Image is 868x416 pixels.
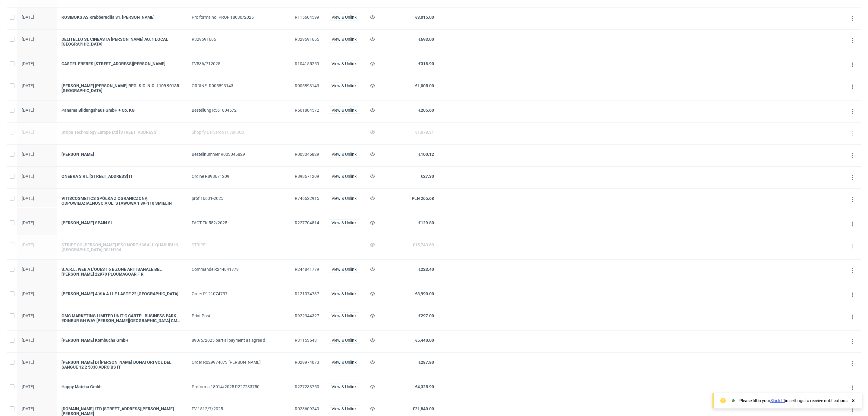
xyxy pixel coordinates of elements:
a: View & Unlink [329,152,359,157]
span: €223.40 [418,267,434,272]
span: [DATE] [22,220,34,225]
button: View & Unlink [329,36,359,43]
div: FV536/712025- [192,61,285,66]
span: [DATE] [22,83,34,88]
a: View & Unlink [329,83,359,88]
a: Happy Matcha Gmbh [61,384,182,389]
div: Panama Bildungshaus GmbH + Co. KG [61,108,182,113]
a: View & Unlink [329,267,359,272]
span: R005893143 [295,83,319,88]
span: R329591665 [295,37,319,42]
a: GMC MARKETING LIMITED UNIT C CARTEL BUSINESS PARK EDINBUR GH WAY [PERSON_NAME][GEOGRAPHIC_DATA] C... [61,313,182,323]
button: View & Unlink [329,173,359,180]
div: ORDINE -R005893143 [192,83,285,88]
a: View & Unlink [329,291,359,296]
span: [DATE] [22,242,34,247]
span: R561804572 [295,108,319,113]
button: View & Unlink [329,60,359,67]
span: €100.12 [418,152,434,157]
a: View & Unlink [329,37,359,42]
a: [PERSON_NAME] SPAIN SL [61,220,182,225]
div: FACT FK 552/2025 [192,220,285,225]
span: [DATE] [22,291,34,296]
div: Bestellnummer R003046829 [192,152,285,157]
span: PLN 265.68 [412,196,434,201]
div: R329591665 [192,37,285,42]
span: View & Unlink [332,37,357,41]
span: R227704814 [295,220,319,225]
span: R898671209 [295,174,319,179]
span: R104155259 [295,61,319,66]
span: View & Unlink [332,338,357,342]
div: Bestellung R561804572 [192,108,285,113]
span: £21,840.00 [413,406,434,411]
span: [DATE] [22,384,34,389]
span: R311535431 [295,338,319,343]
span: View & Unlink [332,407,357,411]
span: R746622915 [295,196,319,201]
a: [PERSON_NAME] Kombucha GmbH [61,338,182,343]
a: [PERSON_NAME] [61,152,182,157]
span: [DATE] [22,15,34,20]
a: [PERSON_NAME] DI [PERSON_NAME] DONATORI VOL DEL SANGUE 12 2 5030 ADRO BS IT [61,360,182,370]
div: Commande R244841779 [192,267,285,272]
a: [PERSON_NAME] A VIA A LLE LASTE 22 [GEOGRAPHIC_DATA] [61,291,182,296]
div: Order R029974073 [PERSON_NAME] [192,360,285,365]
button: View & Unlink [329,14,359,21]
span: View & Unlink [332,15,357,19]
div: 890/5/2025 partial payment as agree d [192,338,285,343]
span: [DATE] [22,406,34,411]
a: View & Unlink [329,384,359,389]
div: Pro forma no. PROF 18030/2025 [192,15,285,20]
span: [DATE] [22,108,34,113]
span: View & Unlink [332,196,357,200]
span: €3,990.00 [415,291,434,296]
span: R029974073 [295,360,319,365]
div: Ordine R898671209 [192,174,285,179]
button: View & Unlink [329,383,359,390]
a: View & Unlink [329,360,359,365]
span: View & Unlink [332,174,357,178]
span: €4,325.90 [415,384,434,389]
span: [DATE] [22,313,34,318]
div: Proforma 18014/2025 R227233750 [192,384,285,389]
span: [DATE] [22,267,34,272]
button: View & Unlink [329,151,359,158]
div: Print Post [192,313,285,318]
span: [DATE] [22,61,34,66]
a: Stripe Technology Europe Ltd [STREET_ADDRESS] [61,130,182,135]
span: [DATE] [22,37,34,42]
span: [DATE] [22,174,34,179]
a: KOSIBOKS AS Krabberudlia 31, [PERSON_NAME] [61,15,182,20]
div: Please fill in your in settings to receive notifications [739,398,848,404]
span: €129.80 [418,220,434,225]
span: View & Unlink [332,360,357,364]
div: prof 16631-2025 [192,196,285,201]
span: View & Unlink [332,314,357,318]
div: STRIPE [192,242,285,247]
span: View & Unlink [332,152,357,156]
a: [PERSON_NAME] [PERSON_NAME] REG. SIC. N.O. 1109 90135 [GEOGRAPHIC_DATA] [61,83,182,93]
a: View & Unlink [329,15,359,20]
div: Order R121074737 [192,291,285,296]
span: R227233750 [295,384,319,389]
div: FV 1512/7/2025 [192,406,285,411]
a: [DOMAIN_NAME] LTD [STREET_ADDRESS][PERSON_NAME][PERSON_NAME] [61,406,182,416]
a: DELITELLO SL CINEASTA [PERSON_NAME] AU, 1 LOCAL [GEOGRAPHIC_DATA] [61,37,182,46]
a: Slack ID [770,398,785,403]
span: View & Unlink [332,385,357,389]
a: ONEBRA S R L [STREET_ADDRESS] IT [61,174,182,179]
button: View & Unlink [329,195,359,202]
img: Slack [730,398,736,404]
span: €287.80 [418,360,434,365]
a: View & Unlink [329,313,359,318]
